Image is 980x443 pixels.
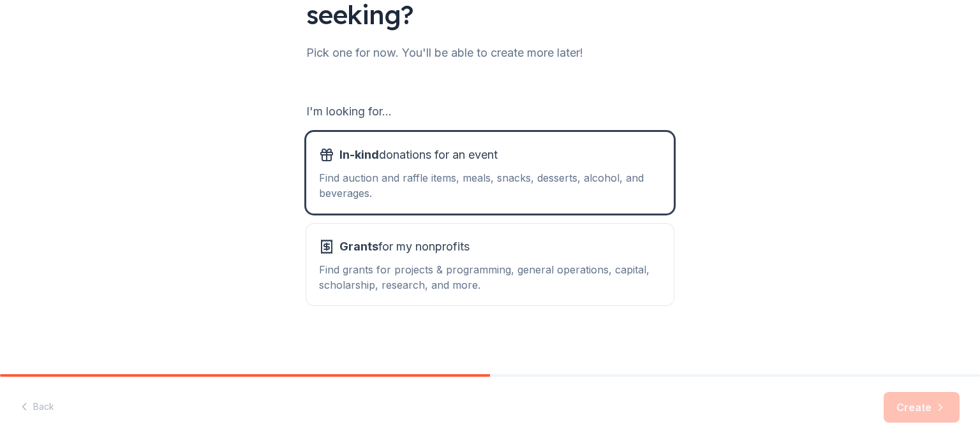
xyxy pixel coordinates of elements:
[306,224,674,305] button: Grantsfor my nonprofitsFind grants for projects & programming, general operations, capital, schol...
[339,236,470,257] span: for my nonprofits
[319,170,661,201] div: Find auction and raffle items, meals, snacks, desserts, alcohol, and beverages.
[339,240,378,253] span: Grants
[306,43,674,63] div: Pick one for now. You'll be able to create more later!
[339,148,379,161] span: In-kind
[306,132,674,214] button: In-kinddonations for an eventFind auction and raffle items, meals, snacks, desserts, alcohol, and...
[339,145,498,165] span: donations for an event
[306,101,674,122] div: I'm looking for...
[319,262,661,293] div: Find grants for projects & programming, general operations, capital, scholarship, research, and m...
